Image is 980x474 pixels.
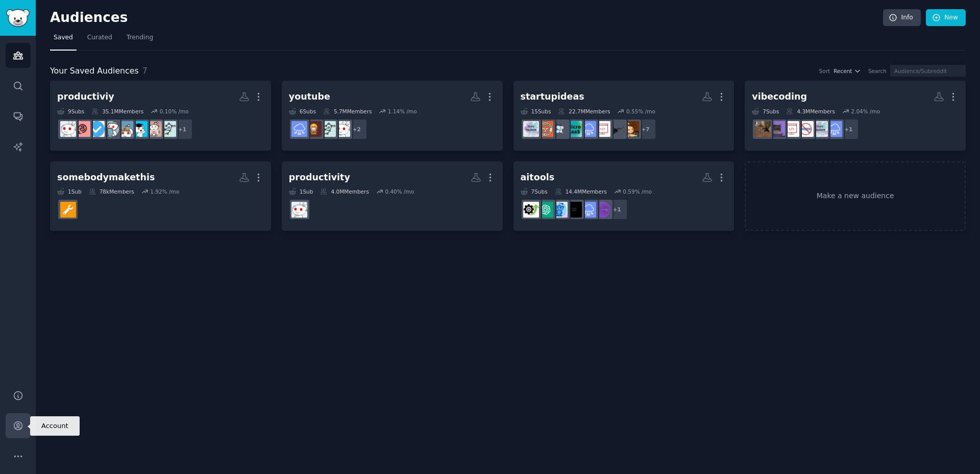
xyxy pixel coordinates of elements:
a: vibecoding7Subs4.3MMembers2.04% /mo+1SaaSindiehackersnocodewebdevvibecodingVibeCodeDevs [745,81,966,151]
img: GetMotivated [146,121,162,137]
span: Saved [54,33,73,42]
div: Sort [819,67,830,75]
img: getdisciplined [89,121,105,137]
a: productiviy9Subs35.1MMembers0.10% /mo+1PKMSGetMotivatedstudytipsGetStudyingIWantToLearngetdiscipl... [50,81,271,151]
img: indiehackers [523,121,539,137]
img: ChatGPT [537,202,553,218]
a: Info [883,9,921,27]
div: 4.0M Members [320,188,369,195]
img: ArtificialInteligence [566,202,582,218]
img: InternetIsBeautiful [552,121,568,137]
a: Saved [50,30,77,51]
img: SaaS [580,202,596,218]
div: 1 Sub [289,188,313,195]
div: 0.59 % /mo [623,188,652,195]
span: Curated [87,33,112,42]
a: Curated [84,30,116,51]
div: + 7 [635,118,656,140]
span: 7 [142,66,148,76]
div: productiviy [57,90,114,103]
div: 0.10 % /mo [160,108,189,115]
div: 1.92 % /mo [150,188,179,195]
div: Search [868,67,887,75]
div: 9 Sub s [57,108,84,115]
img: GummySearch logo [6,9,30,27]
a: startupideas15Subs22.7MMembers0.55% /mo+7SoloDevelopmentIndieDevwebdevSaaSmicrosaasInternetIsBeau... [513,81,734,151]
img: aitoolsupdate [595,202,610,218]
img: studytips [132,121,148,137]
div: + 1 [606,199,628,220]
a: Make a new audience [745,161,966,231]
span: Trending [127,33,153,42]
input: Audience/Subreddit [890,65,966,77]
img: IndieDev [609,121,625,137]
div: somebodymakethis [57,171,155,184]
img: productivity [334,121,350,137]
div: vibecoding [752,90,807,103]
div: + 1 [838,118,859,140]
div: + 1 [171,118,193,140]
div: youtube [289,90,330,103]
a: Trending [123,30,157,51]
div: 15 Sub s [521,108,551,115]
img: vibecoding [769,121,785,137]
button: Recent [834,67,861,75]
div: 6 Sub s [289,108,316,115]
img: EntrepreneurRideAlong [537,121,553,137]
div: 4.3M Members [786,108,835,115]
img: PKMS [160,121,176,137]
img: webdev [595,121,610,137]
img: SaaS [291,121,307,137]
div: productivity [289,171,350,184]
a: New [926,9,966,27]
span: Your Saved Audiences [50,65,139,78]
img: GetStudying [117,121,133,137]
img: AItoolsCatalog [523,202,539,218]
img: SomebodyMakeThis [60,202,76,218]
img: nocode [798,121,814,137]
div: 0.40 % /mo [385,188,414,195]
div: 78k Members [89,188,134,195]
img: Productivitycafe [306,121,322,137]
img: IWantToLearn [103,121,119,137]
div: 22.7M Members [558,108,610,115]
div: 1.14 % /mo [388,108,417,115]
div: 14.4M Members [555,188,607,195]
span: Recent [834,67,852,75]
img: PhdProductivity [75,121,90,137]
img: indiehackers [812,121,828,137]
div: 5.7M Members [323,108,372,115]
div: 7 Sub s [752,108,779,115]
img: SaaS [826,121,842,137]
a: somebodymakethis1Sub78kMembers1.92% /moSomebodyMakeThis [50,161,271,231]
div: 0.55 % /mo [626,108,655,115]
div: + 2 [346,118,367,140]
img: PKMS [320,121,336,137]
h2: Audiences [50,10,883,26]
a: youtube6Subs5.7MMembers1.14% /mo+2productivityPKMSProductivitycafeSaaS [282,81,503,151]
img: productivity [60,121,76,137]
img: VibeCodeDevs [755,121,771,137]
div: 7 Sub s [521,188,548,195]
img: artificial [552,202,568,218]
img: microsaas [566,121,582,137]
img: SoloDevelopment [623,121,639,137]
div: aitools [521,171,555,184]
a: productivity1Sub4.0MMembers0.40% /moproductivity [282,161,503,231]
img: SaaS [580,121,596,137]
div: startupideas [521,90,584,103]
img: productivity [291,202,307,218]
div: 35.1M Members [91,108,143,115]
a: aitools7Subs14.4MMembers0.59% /mo+1aitoolsupdateSaaSArtificialInteligenceartificialChatGPTAItools... [513,161,734,231]
img: webdev [783,121,799,137]
div: 2.04 % /mo [851,108,880,115]
div: 1 Sub [57,188,82,195]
